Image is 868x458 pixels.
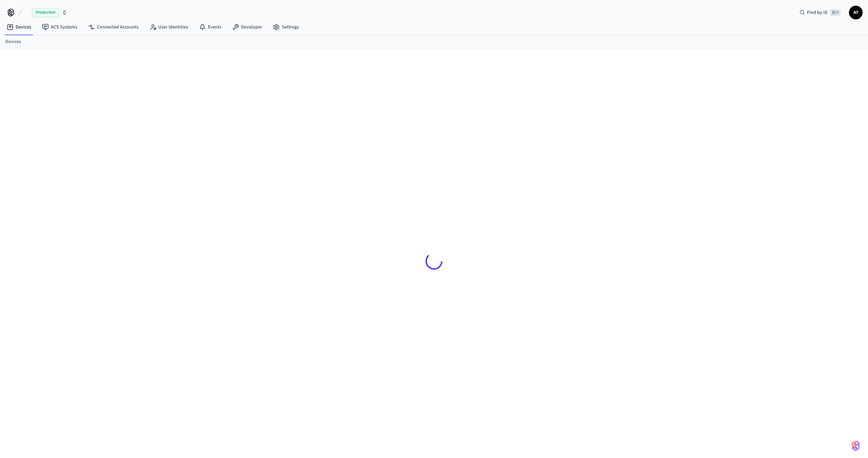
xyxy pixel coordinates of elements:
a: Devices [5,38,21,45]
a: Devices [1,21,37,33]
span: Find by ID [807,9,828,16]
span: Production [32,8,59,17]
a: Developer [227,21,268,33]
button: AT [849,6,863,19]
img: SeamLogoGradient.69752ec5.svg [852,440,860,451]
a: Connected Accounts [83,21,144,33]
span: ⌘ K [830,9,841,16]
a: User Identities [144,21,194,33]
a: Settings [268,21,304,33]
span: AT [850,6,862,19]
a: ACS Systems [37,21,83,33]
a: Events [194,21,227,33]
div: Find by ID⌘ K [794,6,846,19]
